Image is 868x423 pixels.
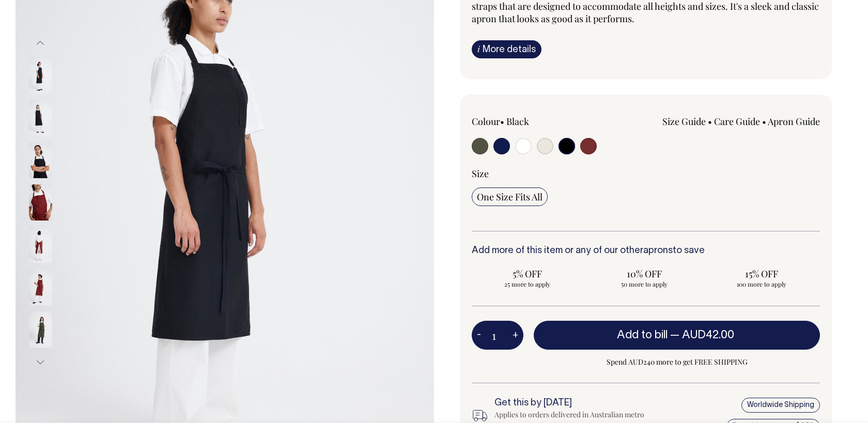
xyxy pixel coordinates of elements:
[29,100,52,136] img: black
[472,167,820,180] div: Size
[506,115,529,128] label: Black
[29,227,52,263] img: burgundy
[711,268,812,280] span: 15% OFF
[477,191,542,203] span: One Size Fits All
[500,115,504,128] span: •
[472,40,541,58] a: iMore details
[472,187,548,206] input: One Size Fits All
[768,115,820,128] a: Apron Guide
[682,330,734,340] span: AUD42.00
[29,311,52,348] img: olive
[29,269,52,305] img: Birdy Apron
[594,280,695,288] span: 50 more to apply
[29,142,52,178] img: black
[589,264,700,291] input: 10% OFF 50 more to apply
[477,43,480,54] span: i
[477,268,578,280] span: 5% OFF
[617,330,668,340] span: Add to bill
[662,115,706,128] a: Size Guide
[33,351,48,374] button: Next
[472,246,820,256] h6: Add more of this item or any of our other to save
[472,325,486,346] button: -
[670,330,737,340] span: —
[714,115,760,128] a: Care Guide
[472,264,583,291] input: 5% OFF 25 more to apply
[477,280,578,288] span: 25 more to apply
[494,398,662,409] h6: Get this by [DATE]
[33,32,48,55] button: Previous
[594,268,695,280] span: 10% OFF
[29,184,52,221] img: burgundy
[507,325,523,346] button: +
[708,115,712,128] span: •
[706,264,817,291] input: 15% OFF 100 more to apply
[643,246,673,255] a: aprons
[472,115,611,128] div: Colour
[534,356,820,368] span: Spend AUD240 more to get FREE SHIPPING
[711,280,812,288] span: 100 more to apply
[29,57,52,93] img: black
[762,115,766,128] span: •
[534,321,820,350] button: Add to bill —AUD42.00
